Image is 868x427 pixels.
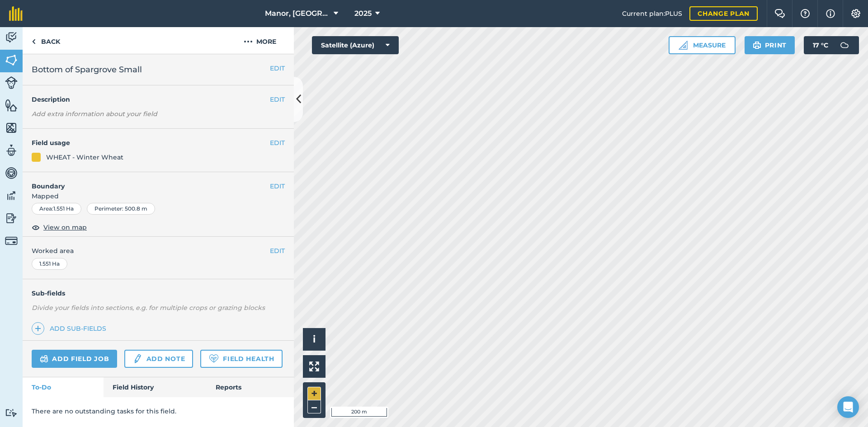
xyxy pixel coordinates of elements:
span: 17 ° C [813,36,828,54]
h4: Description [32,94,285,104]
img: svg+xml;base64,PD94bWwgdmVyc2lvbj0iMS4wIiBlbmNvZGluZz0idXRmLTgiPz4KPCEtLSBHZW5lcmF0b3I6IEFkb2JlIE... [835,36,854,54]
button: More [226,27,294,54]
a: Reports [207,377,294,397]
span: 2025 [354,8,372,19]
a: Back [23,27,69,54]
img: svg+xml;base64,PD94bWwgdmVyc2lvbj0iMS4wIiBlbmNvZGluZz0idXRmLTgiPz4KPCEtLSBHZW5lcmF0b3I6IEFkb2JlIE... [5,166,18,180]
img: svg+xml;base64,PHN2ZyB4bWxucz0iaHR0cDovL3d3dy53My5vcmcvMjAwMC9zdmciIHdpZHRoPSIxOCIgaGVpZ2h0PSIyNC... [32,222,40,233]
button: Satellite (Azure) [312,36,399,54]
img: svg+xml;base64,PHN2ZyB4bWxucz0iaHR0cDovL3d3dy53My5vcmcvMjAwMC9zdmciIHdpZHRoPSIyMCIgaGVpZ2h0PSIyNC... [244,36,253,47]
div: Perimeter : 500.8 m [87,203,155,215]
a: Add field job [32,350,117,368]
img: svg+xml;base64,PD94bWwgdmVyc2lvbj0iMS4wIiBlbmNvZGluZz0idXRmLTgiPz4KPCEtLSBHZW5lcmF0b3I6IEFkb2JlIE... [5,76,18,89]
button: EDIT [270,138,285,148]
img: svg+xml;base64,PHN2ZyB4bWxucz0iaHR0cDovL3d3dy53My5vcmcvMjAwMC9zdmciIHdpZHRoPSI1NiIgaGVpZ2h0PSI2MC... [5,53,18,67]
button: EDIT [270,181,285,191]
button: EDIT [270,63,285,73]
img: Two speech bubbles overlapping with the left bubble in the forefront [774,9,785,18]
div: Open Intercom Messenger [837,396,859,418]
a: Add sub-fields [32,322,110,335]
img: svg+xml;base64,PHN2ZyB4bWxucz0iaHR0cDovL3d3dy53My5vcmcvMjAwMC9zdmciIHdpZHRoPSIxOSIgaGVpZ2h0PSIyNC... [753,40,761,51]
span: Manor, [GEOGRAPHIC_DATA], [GEOGRAPHIC_DATA] [265,8,330,19]
img: svg+xml;base64,PD94bWwgdmVyc2lvbj0iMS4wIiBlbmNvZGluZz0idXRmLTgiPz4KPCEtLSBHZW5lcmF0b3I6IEFkb2JlIE... [132,353,142,364]
img: Four arrows, one pointing top left, one top right, one bottom right and the last bottom left [309,361,319,371]
span: Mapped [23,191,294,201]
img: fieldmargin Logo [9,6,23,21]
a: Field Health [200,350,282,368]
button: i [303,328,325,351]
button: View on map [32,222,87,233]
a: Change plan [689,6,758,21]
button: EDIT [270,94,285,104]
a: To-Do [23,377,104,397]
img: svg+xml;base64,PHN2ZyB4bWxucz0iaHR0cDovL3d3dy53My5vcmcvMjAwMC9zdmciIHdpZHRoPSIxNCIgaGVpZ2h0PSIyNC... [35,323,41,334]
img: svg+xml;base64,PD94bWwgdmVyc2lvbj0iMS4wIiBlbmNvZGluZz0idXRmLTgiPz4KPCEtLSBHZW5lcmF0b3I6IEFkb2JlIE... [5,189,18,202]
a: Field History [104,377,206,397]
em: Divide your fields into sections, e.g. for multiple crops or grazing blocks [32,304,265,312]
button: Print [745,36,795,54]
div: 1.551 Ha [32,258,67,270]
img: svg+xml;base64,PHN2ZyB4bWxucz0iaHR0cDovL3d3dy53My5vcmcvMjAwMC9zdmciIHdpZHRoPSI1NiIgaGVpZ2h0PSI2MC... [5,121,18,135]
img: svg+xml;base64,PD94bWwgdmVyc2lvbj0iMS4wIiBlbmNvZGluZz0idXRmLTgiPz4KPCEtLSBHZW5lcmF0b3I6IEFkb2JlIE... [5,235,18,247]
em: Add extra information about your field [32,110,157,118]
img: A question mark icon [800,9,811,18]
button: Measure [669,36,736,54]
img: svg+xml;base64,PD94bWwgdmVyc2lvbj0iMS4wIiBlbmNvZGluZz0idXRmLTgiPz4KPCEtLSBHZW5lcmF0b3I6IEFkb2JlIE... [5,31,18,44]
span: Current plan : PLUS [622,9,682,19]
h4: Sub-fields [23,288,294,298]
img: A cog icon [850,9,861,18]
h4: Boundary [23,172,270,191]
img: svg+xml;base64,PD94bWwgdmVyc2lvbj0iMS4wIiBlbmNvZGluZz0idXRmLTgiPz4KPCEtLSBHZW5lcmF0b3I6IEFkb2JlIE... [5,211,18,225]
button: – [307,400,321,413]
span: Worked area [32,246,285,256]
span: Bottom of Spargrove Small [32,63,142,76]
span: i [313,333,316,345]
img: svg+xml;base64,PHN2ZyB4bWxucz0iaHR0cDovL3d3dy53My5vcmcvMjAwMC9zdmciIHdpZHRoPSIxNyIgaGVpZ2h0PSIxNy... [826,8,835,19]
img: svg+xml;base64,PHN2ZyB4bWxucz0iaHR0cDovL3d3dy53My5vcmcvMjAwMC9zdmciIHdpZHRoPSI1NiIgaGVpZ2h0PSI2MC... [5,99,18,112]
button: 17 °C [804,36,859,54]
button: EDIT [270,246,285,256]
p: There are no outstanding tasks for this field. [32,406,285,416]
img: svg+xml;base64,PHN2ZyB4bWxucz0iaHR0cDovL3d3dy53My5vcmcvMjAwMC9zdmciIHdpZHRoPSI5IiBoZWlnaHQ9IjI0Ii... [32,36,36,47]
div: WHEAT - Winter Wheat [46,152,123,162]
a: Add note [124,350,193,368]
span: View on map [43,222,87,232]
img: svg+xml;base64,PD94bWwgdmVyc2lvbj0iMS4wIiBlbmNvZGluZz0idXRmLTgiPz4KPCEtLSBHZW5lcmF0b3I6IEFkb2JlIE... [5,408,18,417]
h4: Field usage [32,138,270,148]
img: svg+xml;base64,PD94bWwgdmVyc2lvbj0iMS4wIiBlbmNvZGluZz0idXRmLTgiPz4KPCEtLSBHZW5lcmF0b3I6IEFkb2JlIE... [5,144,18,157]
img: Ruler icon [679,41,688,50]
img: svg+xml;base64,PD94bWwgdmVyc2lvbj0iMS4wIiBlbmNvZGluZz0idXRmLTgiPz4KPCEtLSBHZW5lcmF0b3I6IEFkb2JlIE... [40,353,48,364]
button: + [307,387,321,400]
div: Area : 1.551 Ha [32,203,81,215]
